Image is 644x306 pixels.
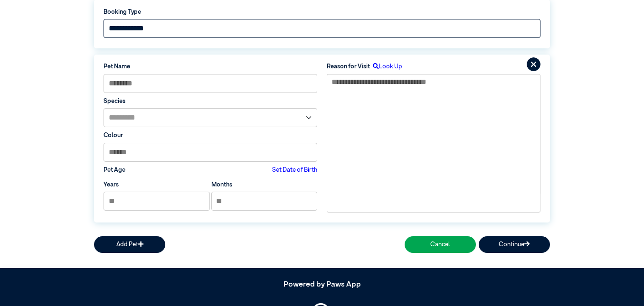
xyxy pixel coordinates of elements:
[104,131,317,140] label: Colour
[405,236,476,253] button: Cancel
[94,236,165,253] button: Add Pet
[370,62,402,71] label: Look Up
[104,166,125,175] label: Pet Age
[327,62,370,71] label: Reason for Visit
[104,180,119,189] label: Years
[272,166,317,175] label: Set Date of Birth
[479,236,550,253] button: Continue
[104,62,317,71] label: Pet Name
[104,8,540,17] label: Booking Type
[104,97,317,106] label: Species
[211,180,232,189] label: Months
[94,280,550,289] h5: Powered by Paws App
